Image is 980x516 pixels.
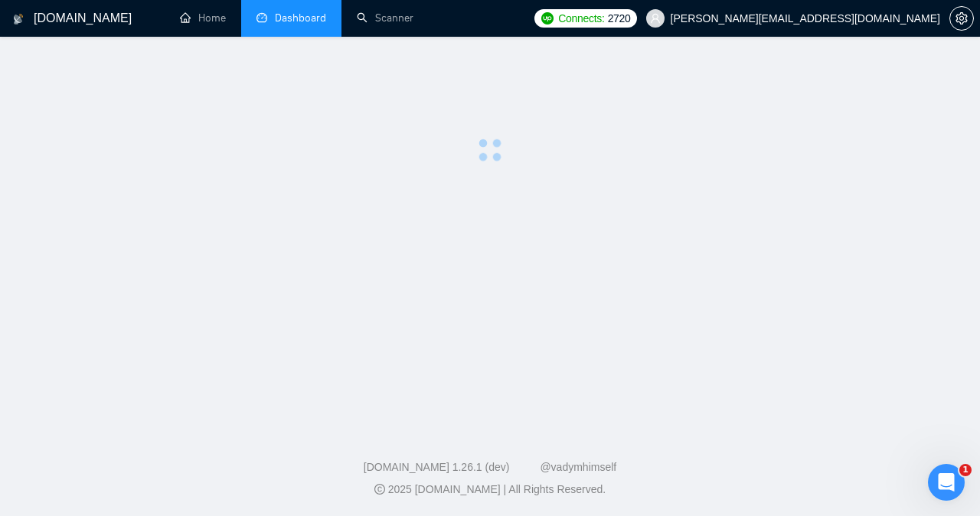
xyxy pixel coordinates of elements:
a: @vadymhimself [540,461,616,473]
span: copyright [374,484,385,495]
a: setting [949,12,974,24]
iframe: Intercom live chat [928,464,965,501]
span: Connects: [558,10,604,27]
span: dashboard [256,12,267,23]
span: setting [950,12,973,24]
span: 1 [959,464,972,476]
span: 2720 [608,10,631,27]
a: homeHome [180,11,226,24]
span: Dashboard [275,11,326,24]
img: logo [13,7,24,31]
div: 2025 [DOMAIN_NAME] | All Rights Reserved. [12,482,968,498]
a: searchScanner [357,11,413,24]
span: user [650,13,661,24]
img: upwork-logo.png [541,12,554,24]
a: [DOMAIN_NAME] 1.26.1 (dev) [364,461,510,473]
button: setting [949,6,974,31]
